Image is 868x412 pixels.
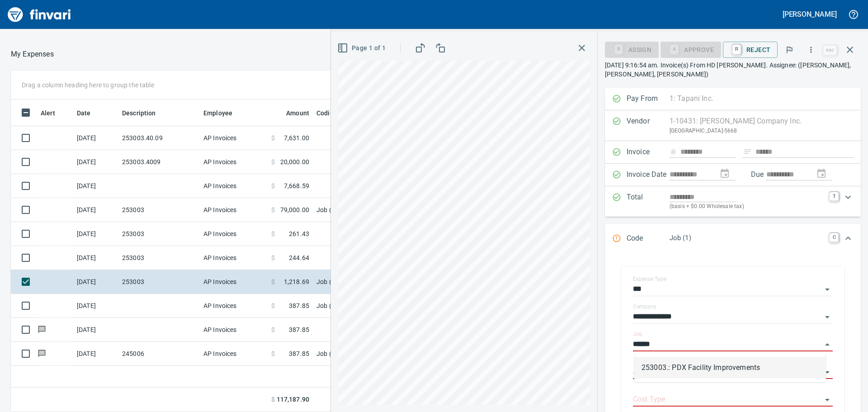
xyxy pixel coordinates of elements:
span: Date [77,108,103,118]
span: Coding [316,108,337,118]
span: 117,187.90 [277,395,309,404]
div: Job required [660,45,721,53]
td: [DATE] [73,222,118,246]
td: Job (1) / 253003.: PDX Facility Improvements [313,198,539,222]
div: Expand [605,186,861,217]
td: [DATE] [73,342,118,366]
td: Job (1) [313,270,539,294]
span: 387.85 [289,325,309,334]
td: 253003 [118,222,200,246]
p: Total [627,192,670,211]
span: $ [271,157,275,166]
td: 245006 [118,342,200,366]
p: (basis + $0.00 Wholesale tax) [670,202,824,211]
td: 253003 [118,198,200,222]
span: Has messages [37,350,47,356]
button: Open [821,283,834,296]
p: Job (1) [670,233,824,243]
td: [DATE] [73,270,118,294]
button: Open [821,311,834,323]
td: Job (1) / 244008.: Southeast 1.5MG Reservoir [313,342,539,366]
span: Coding [316,108,349,118]
button: [PERSON_NAME] [780,7,839,21]
span: Description [122,108,156,118]
div: Assign [605,45,659,53]
a: R [732,44,741,54]
span: Page 1 of 1 [339,43,386,54]
p: Code [627,233,670,245]
td: [DATE] [73,318,118,342]
span: Employee [203,108,244,118]
span: 387.85 [289,301,309,310]
nav: breadcrumb [11,49,54,60]
td: AP Invoices [200,294,268,318]
td: 253003.40.09 [118,126,200,150]
span: 261.43 [289,229,309,238]
td: AP Invoices [200,246,268,270]
td: AP Invoices [200,342,268,366]
button: RReject [723,42,778,58]
p: [DATE] 9:16:54 am. Invoice(s) From HD [PERSON_NAME]. Assignee: ([PERSON_NAME], [PERSON_NAME], [PE... [605,61,861,79]
td: 253003 [118,246,200,270]
span: Has messages [37,327,47,332]
span: Date [77,108,91,118]
td: AP Invoices [200,318,268,342]
span: 244.64 [289,253,309,262]
span: $ [271,133,275,142]
span: $ [271,205,275,214]
span: Amount [274,108,309,118]
td: 253003.4009 [118,150,200,174]
span: 7,631.00 [284,133,309,142]
span: $ [271,181,275,190]
span: 7,668.59 [284,181,309,190]
td: AP Invoices [200,150,268,174]
span: Alert [41,108,55,118]
a: C [830,233,839,242]
span: $ [271,349,275,358]
button: Flag [779,40,799,60]
td: AP Invoices [200,174,268,198]
li: 253003.: PDX Facility Improvements [634,357,826,379]
label: Expense Type [633,276,666,282]
td: AP Invoices [200,270,268,294]
span: Description [122,108,168,118]
td: AP Invoices [200,198,268,222]
span: $ [271,325,275,334]
span: 79,000.00 [280,205,309,214]
button: Close [821,338,834,351]
span: $ [271,395,275,404]
td: 253003 [118,270,200,294]
span: Alert [41,108,67,118]
a: T [830,192,839,201]
p: Drag a column heading here to group the table [22,81,154,90]
h5: [PERSON_NAME] [783,9,837,19]
span: Close invoice [821,39,861,61]
td: AP Invoices [200,222,268,246]
td: [DATE] [73,150,118,174]
label: Job [633,331,642,337]
span: $ [271,277,275,286]
td: [DATE] [73,198,118,222]
button: Open [821,366,834,379]
span: $ [271,253,275,262]
span: Amount [286,108,309,118]
span: 387.85 [289,349,309,358]
td: Job (1) / 244008.: Southeast 1.5MG Reservoir / 1110. .: 12' Trench Box / 5: Other [313,294,539,318]
button: Page 1 of 1 [335,40,389,57]
p: My Expenses [11,49,54,60]
td: AP Invoices [200,126,268,150]
label: Company [633,304,656,309]
div: Expand [605,224,861,254]
td: [DATE] [73,126,118,150]
span: 20,000.00 [280,157,309,166]
td: [DATE] [73,246,118,270]
button: More [801,40,821,60]
img: Finvari [5,4,73,25]
a: esc [823,45,837,55]
td: [DATE] [73,174,118,198]
span: $ [271,301,275,310]
span: Reject [730,42,770,57]
span: 1,218.69 [284,277,309,286]
button: Open [821,393,834,406]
